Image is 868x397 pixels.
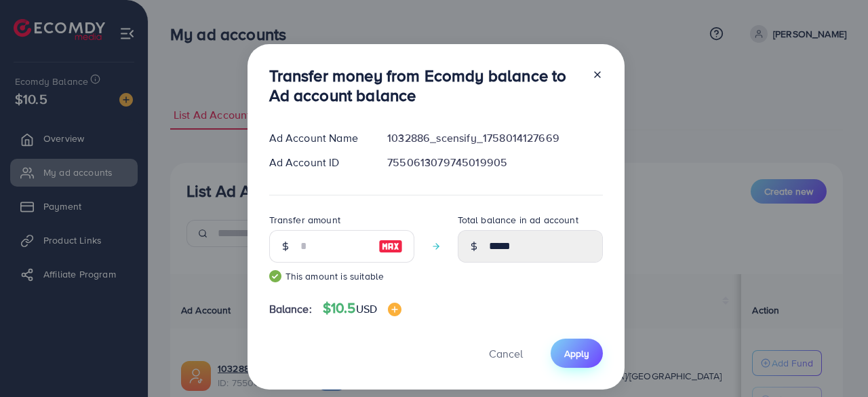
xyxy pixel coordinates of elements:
[378,238,403,254] img: image
[564,347,589,360] span: Apply
[489,346,523,361] span: Cancel
[458,213,578,227] label: Total balance in ad account
[472,339,540,368] button: Cancel
[551,339,603,368] button: Apply
[269,301,312,317] span: Balance:
[258,155,377,170] div: Ad Account ID
[810,336,858,387] iframe: Chat
[376,130,613,146] div: 1032886_scensify_1758014127669
[269,270,281,282] img: guide
[356,301,377,316] span: USD
[323,300,401,317] h4: $10.5
[269,269,414,283] small: This amount is suitable
[269,66,581,105] h3: Transfer money from Ecomdy balance to Ad account balance
[269,213,340,227] label: Transfer amount
[388,303,401,316] img: image
[376,155,613,170] div: 7550613079745019905
[258,130,377,146] div: Ad Account Name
